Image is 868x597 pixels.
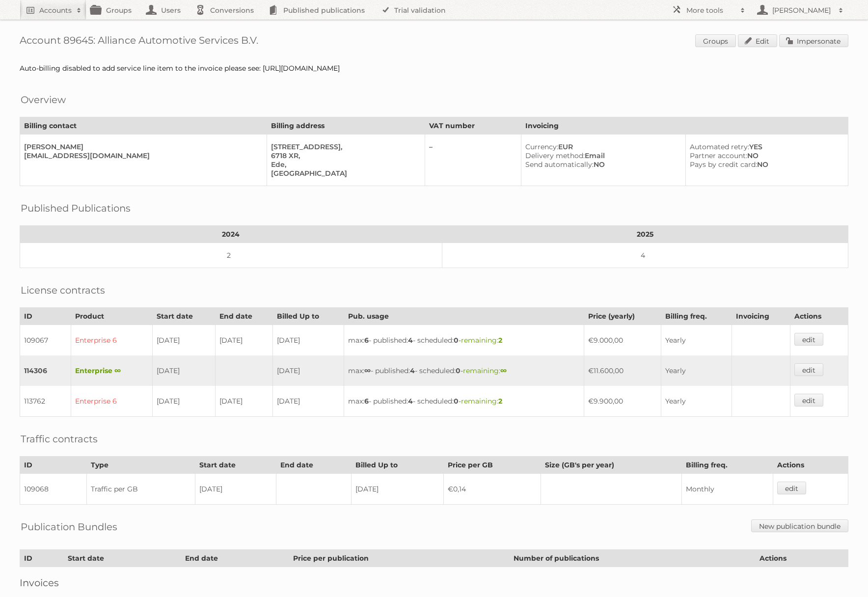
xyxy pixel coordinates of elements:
td: [DATE] [273,325,344,356]
strong: 4 [408,336,413,345]
h2: [PERSON_NAME] [770,5,834,15]
strong: 4 [410,366,415,375]
strong: 6 [364,336,369,345]
div: [STREET_ADDRESS], [271,142,417,151]
td: €9.000,00 [584,325,661,356]
a: edit [794,394,823,407]
th: Size (GB's per year) [541,457,682,474]
td: Enterprise ∞ [71,355,152,386]
div: YES [690,142,840,151]
a: edit [777,482,806,494]
th: Price (yearly) [584,308,661,325]
h2: Invoices [20,577,848,589]
div: Ede, [271,160,417,169]
strong: 2 [498,397,502,406]
td: 113762 [20,386,71,417]
th: Actions [756,550,848,567]
span: Delivery method: [525,151,585,160]
td: [DATE] [152,325,215,356]
div: NO [525,160,678,169]
a: Edit [738,34,777,47]
span: Pays by credit card: [690,160,757,169]
th: 2024 [20,226,442,243]
strong: 0 [456,366,461,375]
span: Automated retry: [690,142,749,151]
th: VAT number [425,117,521,135]
td: Enterprise 6 [71,386,152,417]
td: max: - published: - scheduled: - [344,386,584,417]
h2: Accounts [39,5,72,15]
td: [DATE] [152,386,215,417]
th: Invoicing [732,308,790,325]
h2: Traffic contracts [21,432,98,446]
th: Billing freq. [661,308,732,325]
td: €0,14 [443,474,541,505]
td: 109068 [20,474,87,505]
th: Billing freq. [682,457,773,474]
strong: 6 [364,397,369,406]
div: EUR [525,142,678,151]
th: End date [181,550,289,567]
span: remaining: [461,397,502,406]
th: ID [20,308,71,325]
th: Invoicing [521,117,848,135]
th: Price per GB [443,457,541,474]
th: Start date [152,308,215,325]
a: New publication bundle [751,519,848,532]
td: max: - published: - scheduled: - [344,355,584,386]
th: End date [276,457,352,474]
h1: Account 89645: Alliance Automotive Services B.V. [20,34,848,49]
span: remaining: [463,366,507,375]
td: max: - published: - scheduled: - [344,325,584,356]
td: [DATE] [152,355,215,386]
a: edit [794,333,823,346]
th: Pub. usage [344,308,584,325]
td: – [425,135,521,186]
td: [DATE] [352,474,443,505]
h2: Publication Bundles [21,519,117,534]
span: Send automatically: [525,160,594,169]
th: Actions [790,308,848,325]
strong: ∞ [364,366,371,375]
td: Yearly [661,325,732,356]
td: Yearly [661,355,732,386]
th: Start date [64,550,181,567]
div: Email [525,151,678,160]
h2: More tools [686,5,735,15]
td: Enterprise 6 [71,325,152,356]
strong: ∞ [500,366,507,375]
td: 2 [20,243,442,268]
div: NO [690,160,840,169]
th: Billed Up to [352,457,443,474]
th: Price per publication [289,550,510,567]
div: NO [690,151,840,160]
th: Number of publications [509,550,755,567]
strong: 0 [454,397,459,406]
h2: Overview [21,92,66,107]
th: Start date [195,457,276,474]
span: Partner account: [690,151,747,160]
h2: Published Publications [21,201,131,216]
div: [PERSON_NAME] [24,142,259,151]
a: Groups [695,34,736,47]
div: [GEOGRAPHIC_DATA] [271,169,417,178]
strong: 4 [408,397,413,406]
div: [EMAIL_ADDRESS][DOMAIN_NAME] [24,151,259,160]
td: €11.600,00 [584,355,661,386]
strong: 0 [454,336,459,345]
h2: License contracts [21,283,105,298]
th: Type [87,457,195,474]
th: Actions [773,457,848,474]
td: Monthly [682,474,773,505]
th: Billed Up to [273,308,344,325]
td: [DATE] [215,386,273,417]
th: 2025 [442,226,848,243]
td: €9.900,00 [584,386,661,417]
div: Auto-billing disabled to add service line item to the invoice please see: [URL][DOMAIN_NAME] [20,64,848,73]
th: Billing address [267,117,425,135]
td: [DATE] [273,386,344,417]
th: Product [71,308,152,325]
a: Impersonate [779,34,848,47]
td: [DATE] [215,325,273,356]
div: 6718 XR, [271,151,417,160]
